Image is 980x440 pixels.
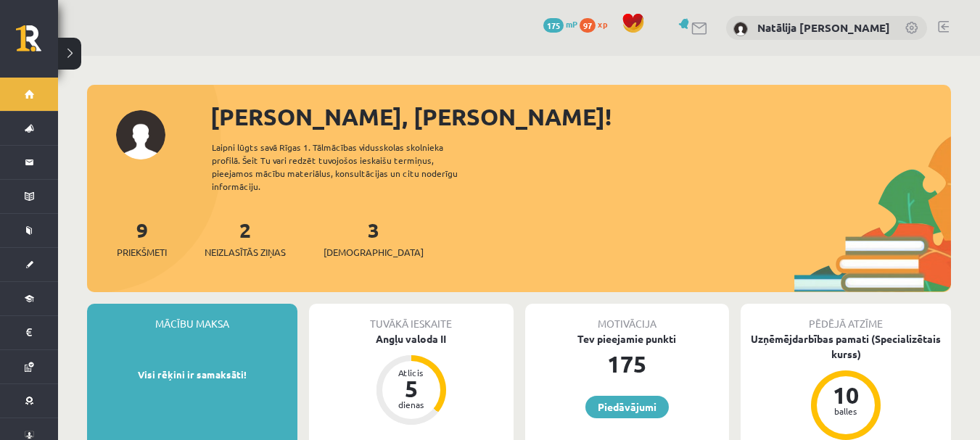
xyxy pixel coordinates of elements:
img: Natālija Kate Dinsberga [733,22,748,36]
div: Uzņēmējdarbības pamati (Specializētais kurss) [741,331,951,362]
div: Laipni lūgts savā Rīgas 1. Tālmācības vidusskolas skolnieka profilā. Šeit Tu vari redzēt tuvojošo... [212,141,483,193]
span: xp [598,18,607,30]
div: 5 [390,377,433,400]
a: 3[DEMOGRAPHIC_DATA] [324,217,424,260]
div: Atlicis [390,368,433,377]
a: 9Priekšmeti [117,217,167,260]
a: Piedāvājumi [585,396,669,418]
div: Angļu valoda II [309,331,514,346]
div: Tuvākā ieskaite [309,304,514,331]
div: Pēdējā atzīme [741,304,951,331]
a: Natālija [PERSON_NAME] [757,20,890,35]
span: 175 [543,18,564,33]
a: 175 mP [543,18,577,30]
a: Angļu valoda II Atlicis 5 dienas [309,331,514,427]
span: 97 [580,18,596,33]
a: 97 xp [580,18,614,30]
span: mP [566,18,577,30]
div: Tev pieejamie punkti [525,331,730,346]
div: dienas [390,400,433,409]
div: 10 [824,383,868,407]
div: Motivācija [525,304,730,331]
div: balles [824,407,868,415]
a: Rīgas 1. Tālmācības vidusskola [16,25,58,62]
span: Priekšmeti [117,245,167,260]
a: 2Neizlasītās ziņas [205,217,286,260]
span: Neizlasītās ziņas [205,245,286,260]
div: 175 [525,346,730,381]
div: Mācību maksa [87,304,297,331]
p: Visi rēķini ir samaksāti! [94,368,290,382]
div: [PERSON_NAME], [PERSON_NAME]! [210,99,951,134]
span: [DEMOGRAPHIC_DATA] [324,245,424,260]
